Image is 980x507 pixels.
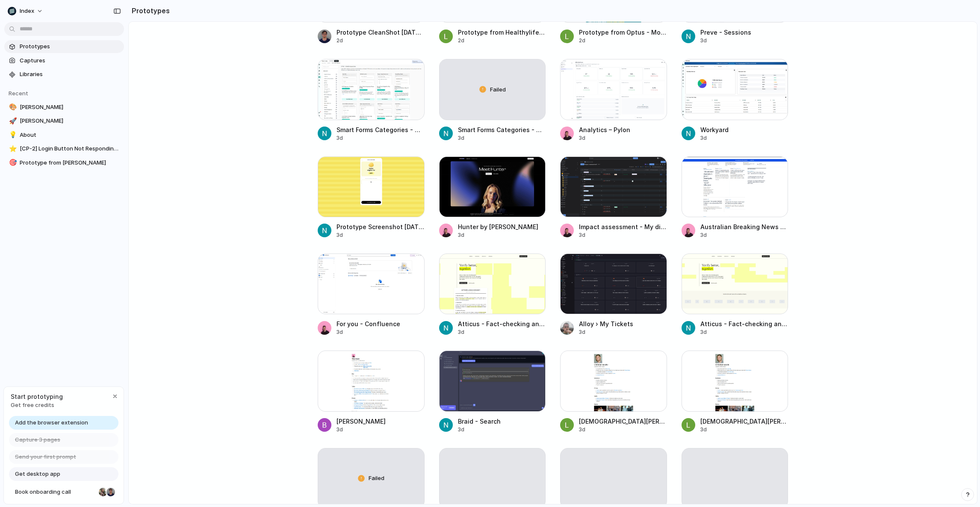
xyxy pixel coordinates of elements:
[9,102,15,112] div: 🎨
[700,125,729,134] div: Workyard
[20,7,34,15] span: Index
[20,42,121,51] span: Prototypes
[15,436,60,444] span: Capture 3 pages
[337,319,400,328] div: For you - Confluence
[579,28,667,37] div: Prototype from Optus - Mobile Phones, nbn, Home Internet, Entertainment and Sport
[458,28,546,37] div: Prototype from Healthylife & Healthylife Pharmacy | Your online health destination
[9,116,15,126] div: 🚀
[439,59,546,141] a: FailedSmart Forms Categories - DVIR / Vehicle Inspections | Workyard3d
[20,103,121,112] span: [PERSON_NAME]
[4,40,124,53] a: Prototypes
[700,37,751,44] div: 3d
[579,222,667,231] div: Impact assessment - My discovery project - Jira Product Discovery
[458,328,546,336] div: 3d
[9,90,28,97] span: Recent
[700,426,788,433] div: 3d
[458,417,501,426] div: Braid - Search
[128,6,170,16] h2: Prototypes
[9,158,15,168] div: 🎯
[337,222,425,231] div: Prototype Screenshot [DATE] 3.59.57 pm.png
[700,28,751,37] div: Preve - Sessions
[579,37,667,44] div: 2d
[9,416,118,430] a: Add the browser extension
[560,156,667,239] a: Impact assessment - My discovery project - Jira Product DiscoveryImpact assessment - My discovery...
[458,134,546,142] div: 3d
[20,117,121,125] span: [PERSON_NAME]
[9,485,118,499] a: Book onboarding call
[458,426,501,433] div: 3d
[337,37,425,44] div: 2d
[579,417,667,426] div: [DEMOGRAPHIC_DATA][PERSON_NAME]
[682,351,788,433] a: Christian Iacullo[DEMOGRAPHIC_DATA][PERSON_NAME]3d
[20,144,121,153] span: [CP-2] Login Button Not Responding on Homepage - Jira
[337,134,425,142] div: 3d
[337,28,425,37] div: Prototype CleanShot [DATE] 15.22.50@2x.png
[9,467,118,481] a: Get desktop app
[700,417,788,426] div: [DEMOGRAPHIC_DATA][PERSON_NAME]
[337,328,400,336] div: 3d
[106,487,116,497] div: Christian Iacullo
[337,125,425,134] div: Smart Forms Categories - DVIR / Vehicle Inspections | Workyard
[700,319,788,328] div: Atticus - Fact-checking and verification software you can trust
[11,401,63,410] span: Get free credits
[337,426,386,433] div: 3d
[560,351,667,433] a: Christian Iacullo[DEMOGRAPHIC_DATA][PERSON_NAME]3d
[579,125,630,134] div: Analytics – Pylon
[318,59,425,141] a: Smart Forms Categories - DVIR / Vehicle Inspections | WorkyardSmart Forms Categories - DVIR / Veh...
[318,351,425,433] a: Simon Kubica[PERSON_NAME]3d
[682,59,788,141] a: WorkyardWorkyard3d
[337,231,425,239] div: 3d
[4,101,124,114] a: 🎨[PERSON_NAME]
[15,453,76,461] span: Send your first prompt
[439,156,546,239] a: Hunter by BravadoHunter by [PERSON_NAME]3d
[4,68,124,81] a: Libraries
[15,470,60,478] span: Get desktop app
[700,222,788,231] div: Australian Breaking News Headlines & World News Online | [DOMAIN_NAME]
[439,253,546,336] a: Atticus - Fact-checking and verification software you can trustAtticus - Fact-checking and verifi...
[560,253,667,336] a: Alloy › My TicketsAlloy › My Tickets3d
[579,134,630,142] div: 3d
[700,328,788,336] div: 3d
[682,156,788,239] a: Australian Breaking News Headlines & World News Online | SMH.com.auAustralian Breaking News Headl...
[337,417,386,426] div: [PERSON_NAME]
[20,131,121,139] span: About
[579,231,667,239] div: 3d
[9,130,15,140] div: 💡
[8,131,16,139] button: 💡
[20,56,121,65] span: Captures
[98,487,108,497] div: Nicole Kubica
[579,328,633,336] div: 3d
[458,231,538,239] div: 3d
[700,134,729,142] div: 3d
[15,488,95,496] span: Book onboarding call
[11,392,63,401] span: Start prototyping
[579,319,633,328] div: Alloy › My Tickets
[8,117,16,125] button: 🚀
[458,37,546,44] div: 2d
[20,70,121,79] span: Libraries
[20,159,121,167] span: Prototype from [PERSON_NAME]
[8,144,16,153] button: ⭐
[4,54,124,67] a: Captures
[4,142,124,155] a: ⭐[CP-2] Login Button Not Responding on Homepage - Jira
[560,59,667,141] a: Analytics – PylonAnalytics – Pylon3d
[682,253,788,336] a: Atticus - Fact-checking and verification software you can trustAtticus - Fact-checking and verifi...
[439,351,546,433] a: Braid - SearchBraid - Search3d
[579,426,667,433] div: 3d
[490,85,506,94] span: Failed
[15,419,88,427] span: Add the browser extension
[4,115,124,127] a: 🚀[PERSON_NAME]
[4,156,124,169] a: 🎯Prototype from [PERSON_NAME]
[369,474,384,483] span: Failed
[4,129,124,141] a: 💡About
[9,144,15,154] div: ⭐
[700,231,788,239] div: 3d
[318,156,425,239] a: Prototype Screenshot 2025-08-19 at 3.59.57 pm.pngPrototype Screenshot [DATE] 3.59.57 pm.png3d
[458,319,546,328] div: Atticus - Fact-checking and verification software you can trust
[8,159,16,167] button: 🎯
[8,103,16,112] button: 🎨
[458,125,546,134] div: Smart Forms Categories - DVIR / Vehicle Inspections | Workyard
[4,4,47,18] button: Index
[458,222,538,231] div: Hunter by [PERSON_NAME]
[318,253,425,336] a: For you - ConfluenceFor you - Confluence3d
